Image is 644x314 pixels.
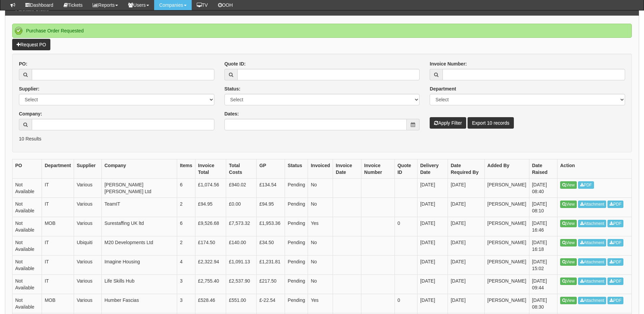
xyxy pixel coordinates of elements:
[448,236,484,255] td: [DATE]
[257,236,285,255] td: £34.50
[560,258,577,266] a: View
[19,135,625,142] p: 10 Results
[578,201,606,208] a: Attachment
[529,178,557,198] td: [DATE] 08:40
[430,85,456,92] label: Department
[448,198,484,217] td: [DATE]
[257,159,285,178] th: GP
[560,278,577,285] a: View
[529,294,557,313] td: [DATE] 08:30
[195,217,226,236] td: £9,526.68
[417,217,448,236] td: [DATE]
[74,274,102,294] td: Various
[42,236,74,255] td: IT
[177,198,195,217] td: 2
[42,217,74,236] td: MOB
[177,255,195,274] td: 4
[529,255,557,274] td: [DATE] 15:02
[529,274,557,294] td: [DATE] 09:44
[285,236,308,255] td: Pending
[177,236,195,255] td: 2
[607,258,623,266] a: PDF
[417,236,448,255] td: [DATE]
[578,181,594,189] a: PDF
[484,294,529,313] td: [PERSON_NAME]
[560,220,577,227] a: View
[226,198,257,217] td: £0.00
[74,198,102,217] td: Various
[74,255,102,274] td: Various
[285,198,308,217] td: Pending
[226,178,257,198] td: £940.02
[578,220,606,227] a: Attachment
[195,294,226,313] td: £528.46
[195,159,226,178] th: Invoice Total
[195,236,226,255] td: £174.50
[417,274,448,294] td: [DATE]
[226,159,257,178] th: Total Costs
[177,159,195,178] th: Items
[448,294,484,313] td: [DATE]
[177,274,195,294] td: 3
[101,217,177,236] td: Surestaffing UK ltd
[19,110,42,117] label: Company:
[13,255,42,274] td: Not Available
[607,201,623,208] a: PDF
[448,274,484,294] td: [DATE]
[578,278,606,285] a: Attachment
[395,217,417,236] td: 0
[395,159,417,178] th: Quote ID
[529,198,557,217] td: [DATE] 08:10
[448,217,484,236] td: [DATE]
[417,178,448,198] td: [DATE]
[42,294,74,313] td: MOB
[333,159,361,178] th: Invoice Date
[257,294,285,313] td: £-22.54
[395,294,417,313] td: 0
[101,198,177,217] td: TeamIT
[285,294,308,313] td: Pending
[13,178,42,198] td: Not Available
[13,294,42,313] td: Not Available
[257,274,285,294] td: £217.50
[42,255,74,274] td: IT
[13,274,42,294] td: Not Available
[12,39,50,50] a: Request PO
[226,217,257,236] td: £7,573.32
[101,178,177,198] td: [PERSON_NAME] [PERSON_NAME] Ltd
[42,159,74,178] th: Department
[13,236,42,255] td: Not Available
[560,239,577,246] a: View
[484,159,529,178] th: Added By
[308,198,333,217] td: No
[529,217,557,236] td: [DATE] 16:46
[285,274,308,294] td: Pending
[19,60,27,67] label: PO:
[101,294,177,313] td: Humber Fascias
[308,236,333,255] td: No
[308,274,333,294] td: No
[430,60,467,67] label: Invoice Number:
[226,236,257,255] td: £140.00
[42,274,74,294] td: IT
[430,117,466,129] button: Apply Filter
[417,159,448,178] th: Delivery Date
[101,255,177,274] td: Imagine Housing
[101,236,177,255] td: M20 Developments Ltd
[42,198,74,217] td: IT
[224,60,246,67] label: Quote ID:
[177,217,195,236] td: 6
[13,198,42,217] td: Not Available
[195,198,226,217] td: £94.95
[578,258,606,266] a: Attachment
[19,85,40,92] label: Supplier:
[308,159,333,178] th: Invoiced
[308,178,333,198] td: No
[607,278,623,285] a: PDF
[607,220,623,227] a: PDF
[468,117,514,129] a: Export 10 records
[74,236,102,255] td: Ubiquiti
[308,255,333,274] td: No
[607,297,623,304] a: PDF
[484,236,529,255] td: [PERSON_NAME]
